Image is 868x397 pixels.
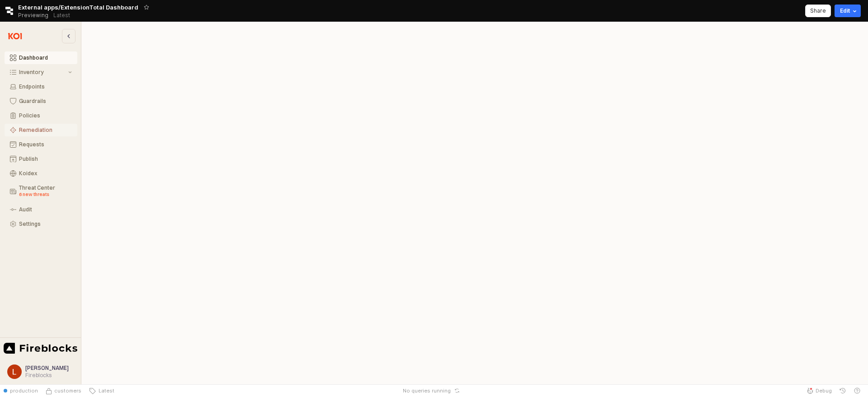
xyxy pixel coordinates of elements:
[81,22,868,384] main: App Body
[5,95,77,107] button: Guardrails
[5,203,77,216] button: Audit
[18,9,75,22] div: Previewing Latest
[835,5,861,17] button: Edit
[5,51,77,64] button: Dashboard
[48,9,75,22] button: Releases and History
[19,84,72,90] div: Endpoints
[816,387,832,394] span: Debug
[19,55,72,61] div: Dashboard
[453,388,462,393] button: Reset app state
[81,22,868,384] iframe: DashboardPage
[5,80,77,93] button: Endpoints
[25,372,69,379] div: Fireblocks
[19,221,72,227] div: Settings
[19,98,72,104] div: Guardrails
[810,7,826,14] p: Share
[5,66,77,79] button: Inventory
[5,167,77,180] button: Koidex
[19,185,72,198] div: Threat Center
[19,112,72,119] div: Policies
[85,384,118,397] button: Latest
[19,127,72,133] div: Remediation
[835,384,850,397] button: History
[18,11,48,20] span: Previewing
[19,170,72,177] div: Koidex
[850,384,864,397] button: Help
[805,5,831,17] button: Share app
[403,387,451,394] span: No queries running
[5,218,77,230] button: Settings
[5,109,77,122] button: Policies
[19,206,72,213] div: Audit
[142,3,151,12] button: Add app to favorites
[5,182,77,201] button: Threat Center
[25,364,69,371] span: [PERSON_NAME]
[10,387,38,394] span: production
[18,3,138,12] span: External apps/ExtensionTotal Dashboard
[19,141,72,148] div: Requests
[96,387,114,394] span: Latest
[19,156,72,162] div: Publish
[803,384,835,397] button: Debug
[19,191,72,198] div: 6 new threats
[5,153,77,165] button: Publish
[53,12,70,19] p: Latest
[5,124,77,136] button: Remediation
[19,69,66,75] div: Inventory
[54,387,81,394] span: customers
[5,138,77,151] button: Requests
[42,384,85,397] button: Source Control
